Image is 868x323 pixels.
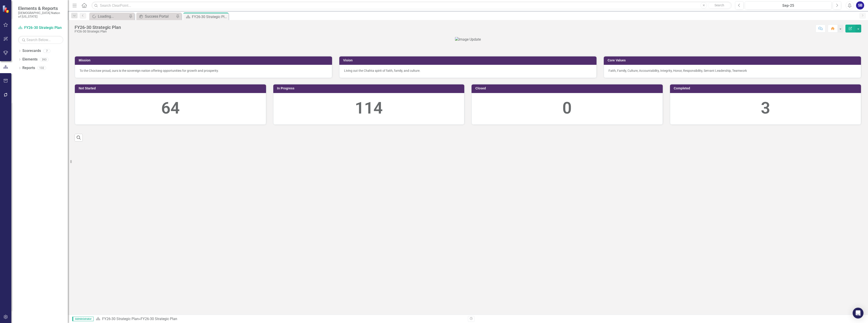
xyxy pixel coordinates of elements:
button: SB [856,1,864,9]
span: Living out the Chahta spirit of faith, family, and culture. [344,69,420,72]
a: FY26-30 Strategic Plan [18,25,63,30]
a: Success Portal [137,14,175,19]
div: Sep-25 [746,3,830,8]
div: FY26-30 Strategic Plan [192,14,227,20]
a: Reports [22,65,35,71]
div: FY26-30 Strategic Plan [141,317,177,321]
div: 7 [43,49,50,53]
h3: In Progress [277,87,462,90]
input: Search Below... [18,36,63,44]
button: Sep-25 [745,1,832,9]
button: Search [708,2,731,9]
a: Elements [22,57,38,62]
div: FY26-30 Strategic Plan [75,30,121,33]
p: Faith, Family, Culture, Accountability, Integrity, Honor, Responsibility, Servant Leadership, Tea... [609,68,856,73]
a: Loading... [90,14,128,19]
h3: Completed [674,87,859,90]
img: Image Update [455,37,481,42]
a: Scorecards [22,48,41,53]
div: Open Intercom Messenger [853,308,863,318]
span: Elements & Reports [18,6,63,11]
div: 0 [476,97,658,120]
span: Administrator [72,317,94,321]
a: FY26-30 Strategic Plan [102,317,139,321]
h3: Not Started [79,87,264,90]
h3: Closed [475,87,660,90]
div: 114 [278,97,460,120]
h3: Mission [79,59,330,62]
div: 3 [675,97,856,120]
input: Search ClearPoint... [92,2,732,9]
div: » [96,316,465,322]
div: FY26-30 Strategic Plan [75,25,121,30]
h3: Core Values [608,59,859,62]
div: 132 [37,66,46,70]
span: To the Choctaw proud, ours is the sovereign nation offering opportunities for growth and prosperity. [80,69,219,72]
div: 393 [40,58,49,61]
div: 64 [80,97,261,120]
span: Search [715,3,724,7]
div: Success Portal [145,14,175,19]
div: Loading... [98,14,128,19]
h3: Vision [343,59,594,62]
img: ClearPoint Strategy [2,5,10,13]
small: [DEMOGRAPHIC_DATA] Nation of [US_STATE] [18,11,63,19]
